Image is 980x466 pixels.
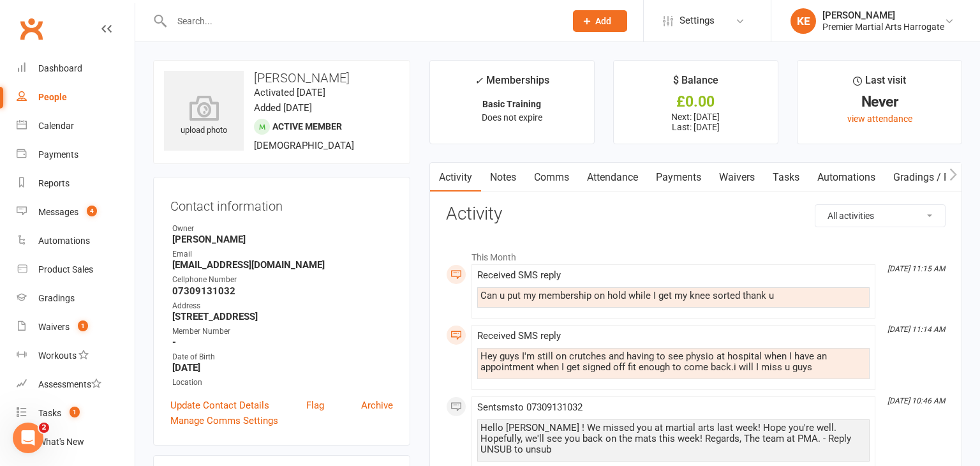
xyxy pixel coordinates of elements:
[17,313,135,342] a: Waivers 1
[17,370,135,399] a: Assessments
[38,63,82,73] div: Dashboard
[17,198,135,227] a: Messages 4
[38,293,75,303] div: Gradings
[480,351,866,373] div: Hey guys I'm still on crutches and having to see physio at hospital when I have an appointment wh...
[170,398,269,413] a: Update Contact Details
[764,163,808,192] a: Tasks
[38,379,101,389] div: Assessments
[172,351,393,363] div: Date of Birth
[809,95,950,109] div: Never
[595,16,611,26] span: Add
[475,72,549,96] div: Memberships
[254,87,325,98] time: Activated [DATE]
[822,21,944,33] div: Premier Martial Arts Harrogate
[172,326,393,338] div: Member Number
[172,336,393,348] strong: -
[17,428,135,456] a: What's New
[254,140,354,151] span: [DEMOGRAPHIC_DATA]
[172,311,393,322] strong: [STREET_ADDRESS]
[17,284,135,313] a: Gradings
[70,407,80,417] span: 1
[446,204,946,224] h3: Activity
[306,398,324,413] a: Flag
[430,163,481,192] a: Activity
[172,300,393,312] div: Address
[15,13,47,45] a: Clubworx
[17,342,135,370] a: Workouts
[673,72,718,95] div: $ Balance
[525,163,578,192] a: Comms
[887,264,945,273] i: [DATE] 11:15 AM
[17,112,135,140] a: Calendar
[482,112,542,123] span: Does not expire
[573,10,627,32] button: Add
[254,102,312,114] time: Added [DATE]
[39,423,49,433] span: 2
[164,71,399,85] h3: [PERSON_NAME]
[480,290,866,301] div: Can u put my membership on hold while I get my knee sorted thank u
[481,163,525,192] a: Notes
[38,178,70,188] div: Reports
[17,169,135,198] a: Reports
[38,437,84,447] div: What's New
[480,423,866,455] div: Hello [PERSON_NAME] ! We missed you at martial arts last week! Hope you're well. Hopefully, we'll...
[578,163,647,192] a: Attendance
[477,402,583,413] span: Sent sms to 07309131032
[625,112,766,132] p: Next: [DATE] Last: [DATE]
[446,244,946,264] li: This Month
[172,259,393,271] strong: [EMAIL_ADDRESS][DOMAIN_NAME]
[87,206,97,216] span: 4
[808,163,884,192] a: Automations
[679,6,715,35] span: Settings
[482,99,541,109] strong: Basic Training
[17,54,135,83] a: Dashboard
[710,163,764,192] a: Waivers
[172,234,393,245] strong: [PERSON_NAME]
[168,12,556,30] input: Search...
[853,72,906,95] div: Last visit
[172,285,393,297] strong: 07309131032
[170,413,278,428] a: Manage Comms Settings
[475,75,483,87] i: ✓
[170,194,393,213] h3: Contact information
[38,207,78,217] div: Messages
[847,114,912,124] a: view attendance
[887,325,945,334] i: [DATE] 11:14 AM
[38,264,93,274] div: Product Sales
[822,10,944,21] div: [PERSON_NAME]
[17,140,135,169] a: Payments
[172,362,393,373] strong: [DATE]
[172,248,393,260] div: Email
[38,92,67,102] div: People
[38,121,74,131] div: Calendar
[272,121,342,132] span: Active member
[17,399,135,428] a: Tasks 1
[38,408,61,418] div: Tasks
[164,95,244,137] div: upload photo
[17,255,135,284] a: Product Sales
[477,270,870,281] div: Received SMS reply
[172,223,393,235] div: Owner
[791,8,816,34] div: KE
[887,396,945,405] i: [DATE] 10:46 AM
[477,331,870,342] div: Received SMS reply
[172,377,393,389] div: Location
[38,149,78,160] div: Payments
[17,83,135,112] a: People
[38,322,70,332] div: Waivers
[38,236,90,246] div: Automations
[13,423,43,453] iframe: Intercom live chat
[78,320,88,331] span: 1
[625,95,766,109] div: £0.00
[172,274,393,286] div: Cellphone Number
[647,163,710,192] a: Payments
[38,350,77,361] div: Workouts
[361,398,393,413] a: Archive
[17,227,135,255] a: Automations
